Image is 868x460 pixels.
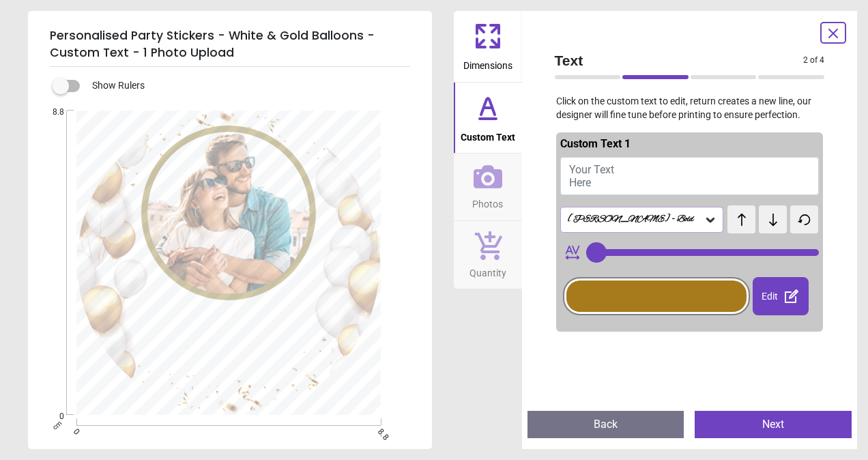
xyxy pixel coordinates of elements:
[469,260,506,281] span: Quantity
[50,22,410,67] h5: Personalised Party Stickers - White & Gold Balloons - Custom Text - 1 Photo Upload
[695,411,852,438] button: Next
[560,137,631,150] span: Custom Text 1
[560,157,820,195] button: Your Text Here
[454,154,522,220] button: Photos
[38,106,64,118] span: 8.8
[461,124,515,145] span: Custom Text
[566,214,704,225] div: [PERSON_NAME] - Bold
[753,277,809,315] div: Edit
[569,163,614,189] span: Your Text Here
[463,53,512,73] span: Dimensions
[803,55,824,66] span: 2 of 4
[454,11,522,82] button: Dimensions
[544,95,836,121] p: Click on the custom text to edit, return creates a new line, our designer will fine tune before p...
[555,51,804,70] span: Text
[454,221,522,289] button: Quantity
[61,78,432,94] div: Show Rulers
[472,191,503,212] span: Photos
[454,83,522,154] button: Custom Text
[527,411,684,438] button: Back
